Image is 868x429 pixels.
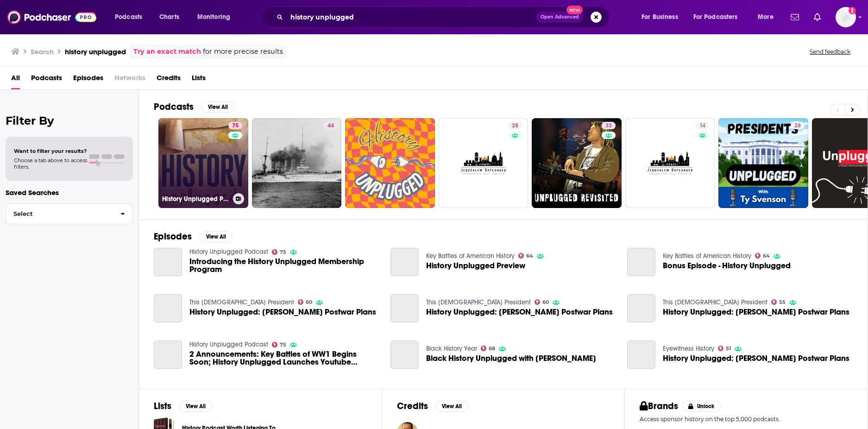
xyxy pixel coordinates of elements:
[327,121,334,131] span: 44
[426,252,515,260] a: Key Battles of American History
[605,121,612,131] span: 33
[640,400,678,412] h2: Brands
[426,308,613,316] a: History Unplugged: Alexander's Postwar Plans
[699,121,705,131] span: 14
[154,248,182,276] a: Introducing the History Unplugged Membership Program
[14,148,87,154] span: Want to filter your results?
[203,46,283,57] span: for more precise results
[306,300,312,304] span: 60
[397,400,469,412] a: CreditsView All
[154,400,171,412] h2: Lists
[154,101,194,113] h2: Podcasts
[280,343,286,347] span: 75
[6,114,133,127] h2: Filter By
[836,7,856,27] span: Logged in as isabellaN
[189,350,379,366] a: 2 Announcements: Key Battles of WW1 Begins Soon; History Unplugged Launches Youtube Channel
[481,346,496,351] a: 68
[642,11,678,24] span: For Business
[426,298,531,306] a: This American President
[189,298,294,306] a: This American President
[755,253,770,259] a: 64
[199,231,233,242] button: View All
[627,341,655,369] a: History Unplugged: Alexander's Postwar Plans
[726,347,731,351] span: 51
[758,11,774,24] span: More
[115,11,142,24] span: Podcasts
[153,10,185,25] a: Charts
[849,7,856,14] svg: Add a profile image
[7,8,96,26] img: Podchaser - Follow, Share and Rate Podcasts
[512,121,518,131] span: 28
[390,248,419,276] a: History Unplugged Preview
[663,298,767,306] a: This American President
[6,203,133,224] button: Select
[435,401,469,412] button: View All
[718,118,808,208] a: 28
[426,308,613,316] span: History Unplugged: [PERSON_NAME] Postwar Plans
[390,341,419,369] a: Black History Unplugged with Kamau Ware
[189,308,376,316] a: History Unplugged: Alexander's Postwar Plans
[718,346,731,351] a: 51
[751,10,785,25] button: open menu
[158,118,248,208] a: 75History Unplugged Podcast
[73,70,103,89] span: Episodes
[192,70,206,89] a: Lists
[287,10,536,25] input: Search podcasts, credits, & more...
[189,308,376,316] span: History Unplugged: [PERSON_NAME] Postwar Plans
[31,70,62,89] a: Podcasts
[390,294,419,322] a: History Unplugged: Alexander's Postwar Plans
[159,11,179,24] span: Charts
[810,9,824,25] a: Show notifications dropdown
[693,11,738,24] span: For Podcasters
[11,70,20,89] a: All
[252,118,342,208] a: 44
[6,211,113,217] span: Select
[663,308,849,316] a: History Unplugged: Alexander's Postwar Plans
[426,345,477,353] a: Black History Year
[566,6,583,14] span: New
[627,248,655,276] a: Bonus Episode - History Unplugged
[108,10,154,25] button: open menu
[6,188,133,197] p: Saved Searches
[154,294,182,322] a: History Unplugged: Alexander's Postwar Plans
[518,253,534,259] a: 64
[179,401,212,412] button: View All
[836,7,856,27] button: Show profile menu
[489,347,495,351] span: 68
[508,122,522,129] a: 28
[771,299,786,305] a: 55
[426,262,525,270] a: History Unplugged Preview
[542,300,549,304] span: 60
[272,249,287,255] a: 75
[189,258,379,273] a: Introducing the History Unplugged Membership Program
[197,11,230,24] span: Monitoring
[663,262,791,270] a: Bonus Episode - History Unplugged
[31,47,54,56] h3: Search
[663,252,751,260] a: Key Battles of American History
[270,6,618,28] div: Search podcasts, credits, & more...
[426,354,596,362] a: Black History Unplugged with Kamau Ware
[787,9,803,25] a: Show notifications dropdown
[14,157,87,170] span: Choose a tab above to access filters.
[635,10,690,25] button: open menu
[228,122,242,129] a: 75
[397,400,428,412] h2: Credits
[154,101,234,113] a: PodcastsView All
[640,416,853,423] p: Access sponsor history on the top 5,000 podcasts.
[763,254,770,258] span: 64
[154,231,233,242] a: EpisodesView All
[687,10,751,25] button: open menu
[201,101,234,113] button: View All
[114,70,145,89] span: Networks
[324,122,338,129] a: 44
[157,70,181,89] a: Credits
[696,122,709,129] a: 14
[439,118,528,208] a: 28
